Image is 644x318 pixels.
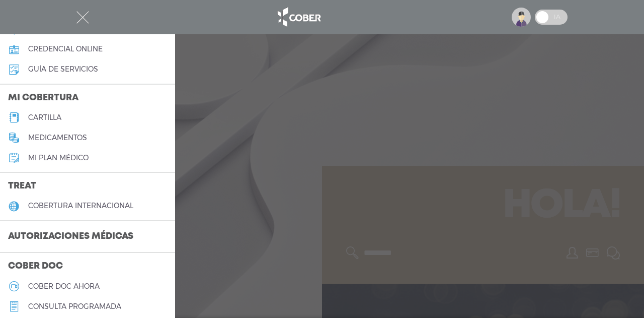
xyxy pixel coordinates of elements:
[28,113,61,122] h5: cartilla
[28,154,89,162] h5: Mi plan médico
[28,302,121,311] h5: consulta programada
[28,202,133,210] h5: cobertura internacional
[512,8,531,27] img: profile-placeholder.svg
[28,45,103,53] h5: credencial online
[272,5,325,29] img: logo_cober_home-white.png
[28,282,100,291] h5: Cober doc ahora
[28,134,87,142] h5: medicamentos
[76,11,89,24] img: Cober_menu-close-white.svg
[28,65,98,74] h5: guía de servicios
